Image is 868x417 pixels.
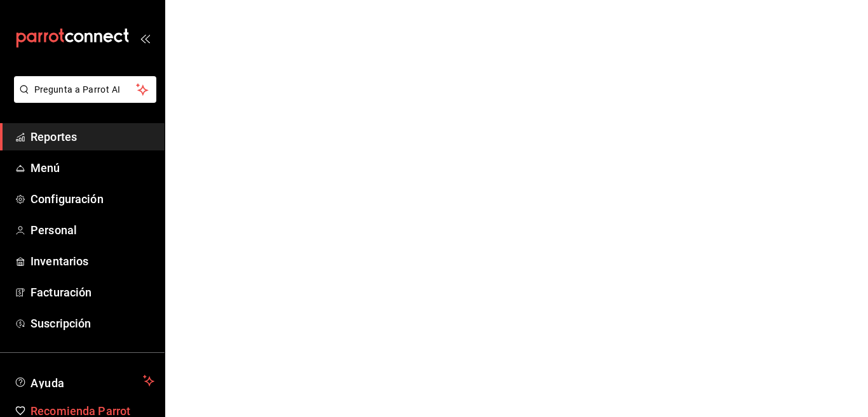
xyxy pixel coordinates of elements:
[31,190,154,208] span: Configuración
[14,76,156,103] button: Pregunta a Parrot AI
[140,33,150,43] button: open_drawer_menu
[31,222,154,239] span: Personal
[31,284,154,301] span: Facturación
[34,83,137,96] span: Pregunta a Parrot AI
[31,315,154,332] span: Suscripción
[31,128,154,145] span: Reportes
[31,373,138,388] span: Ayuda
[31,159,154,176] span: Menú
[9,92,156,105] a: Pregunta a Parrot AI
[31,253,154,270] span: Inventarios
